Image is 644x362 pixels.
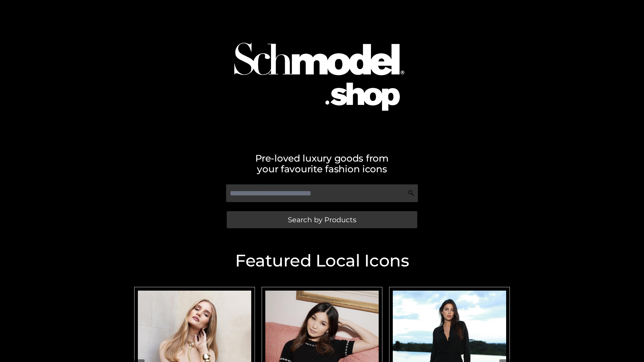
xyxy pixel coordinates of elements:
a: Search by Products [227,211,417,228]
h2: Pre-loved luxury goods from your favourite fashion icons [131,153,513,174]
h2: Featured Local Icons​ [131,252,513,269]
span: Search by Products [288,216,356,223]
img: Search Icon [408,190,415,196]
